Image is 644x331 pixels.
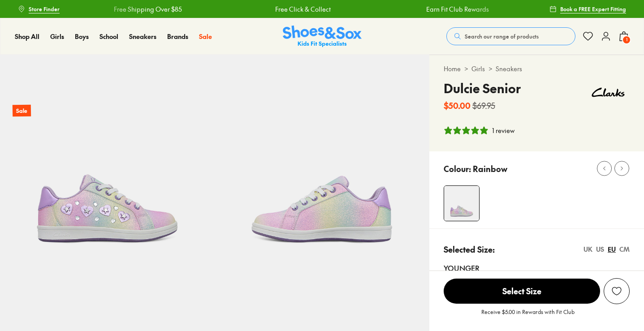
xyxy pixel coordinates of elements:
[446,27,575,45] button: Search our range of products
[15,32,39,41] a: Shop All
[274,4,329,14] a: Free Click & Collect
[167,32,188,41] a: Brands
[587,79,630,106] img: Vendor logo
[29,5,60,13] span: Store Finder
[18,1,60,17] a: Store Finder
[199,32,212,41] a: Sale
[492,126,514,135] div: 1 review
[444,99,471,112] b: $50.00
[618,26,629,46] button: 1
[608,245,616,254] div: EU
[113,4,181,14] a: Free Shipping Over $85
[444,186,479,221] img: Dulcie Senior Rainbow
[444,79,521,98] h4: Dulcie Senior
[444,64,630,73] div: > >
[444,279,600,304] span: Select Size
[622,35,631,44] span: 1
[583,245,592,254] div: UK
[560,5,626,13] span: Book a FREE Expert Fitting
[283,26,362,47] a: Shoes & Sox
[596,245,604,254] div: US
[444,262,630,273] div: Younger
[13,105,31,117] p: Sale
[472,99,495,112] s: $69.95
[496,64,522,73] a: Sneakers
[444,278,600,304] button: Select Size
[465,32,539,40] span: Search our range of products
[99,32,118,41] a: School
[481,308,575,324] p: Receive $5.00 in Rewards with Fit Club
[549,1,626,17] a: Book a FREE Expert Fitting
[215,55,429,269] img: Dulcie Senior Rainbow
[473,163,507,175] p: Rainbow
[444,64,461,73] a: Home
[75,32,89,41] a: Boys
[444,163,471,175] p: Colour:
[50,32,64,41] a: Girls
[283,26,362,47] img: SNS_Logo_Responsive.svg
[444,243,495,255] p: Selected Size:
[471,64,485,73] a: Girls
[604,278,630,304] button: Add to Wishlist
[425,4,488,14] a: Earn Fit Club Rewards
[129,32,156,41] a: Sneakers
[444,126,514,135] button: 5 stars, 1 ratings
[619,245,630,254] div: CM
[9,271,45,304] iframe: Gorgias live chat messenger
